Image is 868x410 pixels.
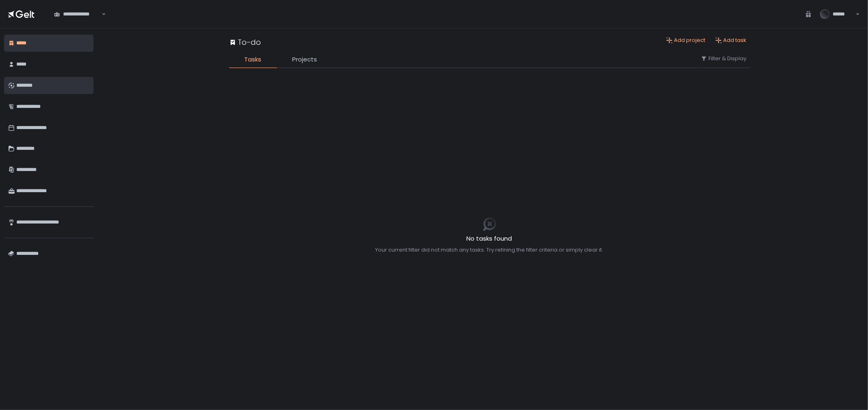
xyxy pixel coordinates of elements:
span: Projects [293,55,317,64]
input: Search for option [101,10,101,18]
button: Add task [715,37,747,44]
div: To-do [229,37,261,48]
span: Tasks [245,55,262,64]
h2: No tasks found [376,234,603,243]
button: Filter & Display [701,55,747,62]
div: Search for option [49,5,106,22]
div: Your current filter did not match any tasks. Try refining the filter criteria or simply clear it. [376,246,603,254]
button: Add project [666,37,706,44]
